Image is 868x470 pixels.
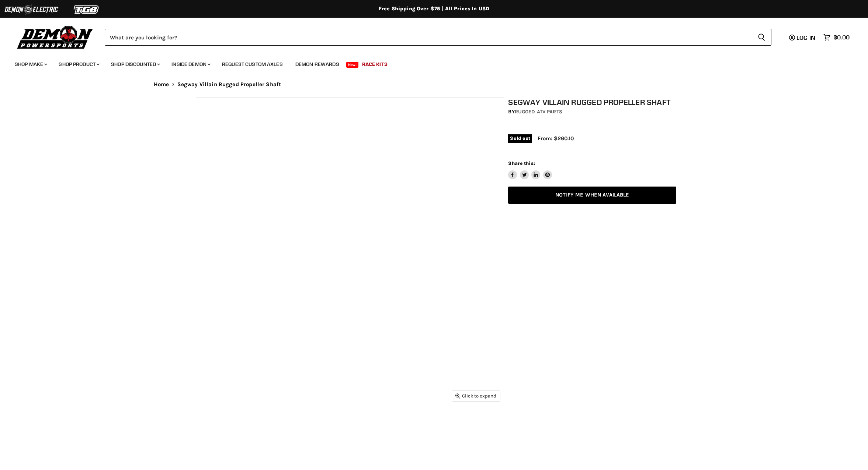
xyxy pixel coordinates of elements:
[508,108,676,116] div: by
[15,24,96,50] img: Demon Powersports
[820,32,853,43] a: $0.00
[105,29,771,46] form: Product
[508,160,535,166] span: Share this:
[139,6,729,12] div: Free Shipping Over $75 | All Prices In USD
[154,81,169,88] a: Home
[9,57,52,72] a: Shop Make
[177,81,281,88] span: Segway Villain Rugged Propeller Shaft
[290,57,345,72] a: Demon Rewards
[508,98,676,107] h1: Segway Villain Rugged Propeller Shaft
[139,81,729,88] nav: Breadcrumbs
[105,57,164,72] a: Shop Discounted
[59,3,114,17] img: TGB Logo 2
[752,29,771,46] button: Search
[515,109,562,115] a: Rugged ATV Parts
[786,34,820,41] a: Log in
[53,57,104,72] a: Shop Product
[452,391,500,401] button: Click to expand
[508,134,532,142] span: Sold out
[508,187,676,204] a: Notify Me When Available
[538,135,574,142] span: From: $260.10
[508,160,552,180] aside: Share this:
[105,29,752,46] input: Search
[4,3,59,17] img: Demon Electric Logo 2
[455,393,496,399] span: Click to expand
[833,34,850,41] span: $0.00
[216,57,288,72] a: Request Custom Axles
[166,57,215,72] a: Inside Demon
[796,34,815,41] span: Log in
[9,54,848,72] ul: Main menu
[357,57,393,72] a: Race Kits
[346,62,359,68] span: New!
